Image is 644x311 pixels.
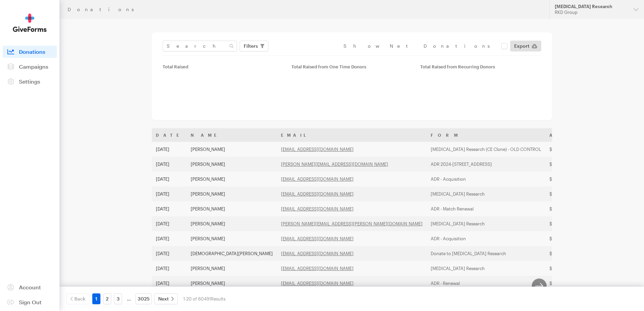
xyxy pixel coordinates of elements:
td: $13.00 [545,172,600,186]
a: [PERSON_NAME][EMAIL_ADDRESS][PERSON_NAME][DOMAIN_NAME] [281,221,423,226]
span: Campaigns [19,63,48,70]
img: GiveForms [13,14,47,32]
td: $52.84 [545,231,600,246]
span: Results [211,296,225,302]
td: $52.84 [545,276,600,291]
td: ADR - Match Renewal [427,201,545,216]
th: Date [152,128,187,142]
td: [DATE] [152,201,187,216]
td: [PERSON_NAME] [187,276,277,291]
a: 3025 [136,293,151,304]
td: [DATE] [152,186,187,201]
input: Search Name & Email [163,41,237,51]
td: ADR - Acquisition [427,172,545,186]
th: Name [187,128,277,142]
a: Account [3,281,57,293]
div: [MEDICAL_DATA] Research [555,4,628,9]
td: $26.58 [545,261,600,276]
td: $20.00 [545,157,600,172]
a: [EMAIL_ADDRESS][DOMAIN_NAME] [281,281,354,286]
span: Account [19,284,41,290]
td: [DATE] [152,216,187,231]
td: [DATE] [152,142,187,157]
a: 3 [114,293,122,304]
td: $10.82 [545,186,600,201]
button: Filters [240,41,268,51]
a: Export [510,41,541,51]
td: [PERSON_NAME] [187,261,277,276]
div: Total Raised from Recurring Donors [420,64,541,69]
td: [PERSON_NAME] [187,172,277,186]
td: [PERSON_NAME] [187,231,277,246]
span: Next [158,295,169,303]
span: Filters [244,42,258,50]
a: [EMAIL_ADDRESS][DOMAIN_NAME] [281,251,354,256]
td: [MEDICAL_DATA] Research [427,216,545,231]
div: Total Raised from One Time Donors [291,64,412,69]
td: [DATE] [152,246,187,261]
a: [EMAIL_ADDRESS][DOMAIN_NAME] [281,191,354,197]
td: [MEDICAL_DATA] Research [427,261,545,276]
a: [EMAIL_ADDRESS][DOMAIN_NAME] [281,266,354,271]
td: $100.00 [545,201,600,216]
a: Settings [3,75,57,88]
td: [PERSON_NAME] [187,142,277,157]
a: Donations [3,46,57,58]
td: [DEMOGRAPHIC_DATA][PERSON_NAME] [187,246,277,261]
a: 2 [103,293,111,304]
span: Donations [19,48,45,55]
td: ADR - Renewal [427,276,545,291]
span: Export [514,42,529,50]
td: [PERSON_NAME] [187,216,277,231]
a: [PERSON_NAME][EMAIL_ADDRESS][DOMAIN_NAME] [281,161,388,167]
th: Email [277,128,427,142]
td: [DATE] [152,261,187,276]
td: ADR 2024-[STREET_ADDRESS] [427,157,545,172]
span: Sign Out [19,299,42,305]
a: [EMAIL_ADDRESS][DOMAIN_NAME] [281,176,354,182]
th: Form [427,128,545,142]
a: [EMAIL_ADDRESS][DOMAIN_NAME] [281,236,354,241]
span: Settings [19,78,40,85]
td: $25.00 [545,142,600,157]
a: Campaigns [3,61,57,73]
td: [DATE] [152,172,187,186]
td: [PERSON_NAME] [187,201,277,216]
a: Sign Out [3,296,57,308]
td: [PERSON_NAME] [187,157,277,172]
td: [MEDICAL_DATA] Research (CE Clone) - OLD CONTROL [427,142,545,157]
div: Total Raised [163,64,283,69]
td: [MEDICAL_DATA] Research [427,186,545,201]
th: Amount [545,128,600,142]
div: RKD Group [555,9,628,15]
td: [DATE] [152,276,187,291]
a: [EMAIL_ADDRESS][DOMAIN_NAME] [281,147,354,152]
td: $50.00 [545,216,600,231]
td: Donate to [MEDICAL_DATA] Research [427,246,545,261]
td: ADR - Acquisition [427,231,545,246]
a: Next [154,293,178,304]
td: $21.32 [545,246,600,261]
td: [PERSON_NAME] [187,186,277,201]
div: 1-20 of 60491 [183,293,225,304]
a: [EMAIL_ADDRESS][DOMAIN_NAME] [281,206,354,212]
td: [DATE] [152,157,187,172]
td: [DATE] [152,231,187,246]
